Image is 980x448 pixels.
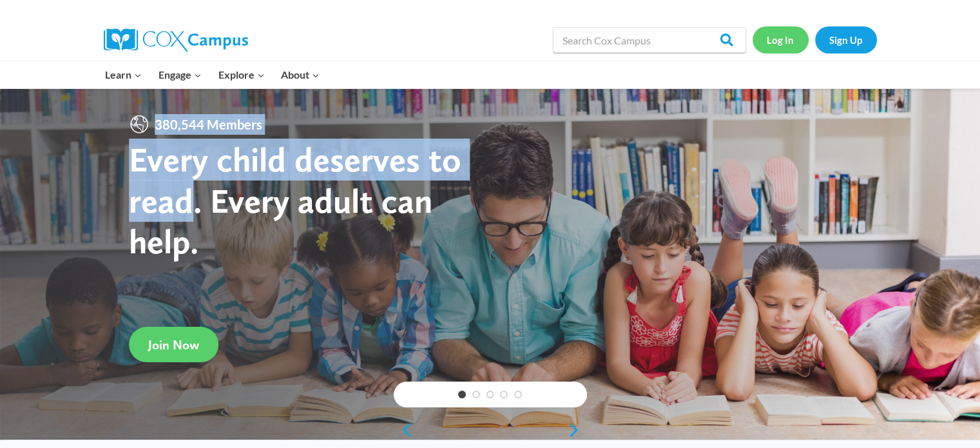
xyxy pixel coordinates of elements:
button: Child menu of Engage [150,61,210,88]
a: next [568,422,587,438]
nav: Secondary Navigation [753,26,877,53]
a: 2 [472,391,480,398]
a: 1 [458,391,466,398]
a: previous [394,422,413,438]
button: Child menu of About [273,61,328,88]
a: 3 [486,391,494,398]
button: Child menu of Learn [97,61,151,88]
strong: Every child deserves to read. Every adult can help. [129,139,461,262]
input: Search Cox Campus [553,27,746,53]
span: Join Now [148,337,199,353]
img: Cox Campus [104,28,248,52]
a: 4 [500,391,508,398]
div: content slider buttons [394,417,587,443]
a: 5 [514,391,522,398]
nav: Primary Navigation [97,61,328,88]
a: Join Now [129,327,218,363]
a: Log In [753,26,809,53]
a: Sign Up [815,26,877,53]
span: 380,544 Members [149,114,267,135]
button: Child menu of Explore [210,61,273,88]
